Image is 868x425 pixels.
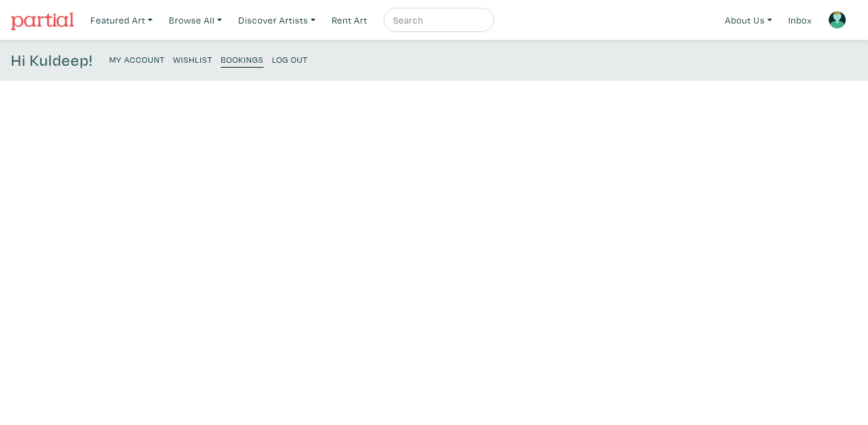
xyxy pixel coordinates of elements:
[392,13,483,28] input: Search
[163,8,227,33] a: Browse All
[85,8,158,33] a: Featured Art
[828,11,846,29] img: avatar.png
[173,54,212,65] small: Wishlist
[326,8,373,33] a: Rent Art
[720,8,778,33] a: About Us
[272,54,308,65] small: Log Out
[173,51,212,67] a: Wishlist
[11,51,93,70] h4: Hi Kuldeep!
[272,51,308,67] a: Log Out
[783,8,817,33] a: Inbox
[109,51,165,67] a: My Account
[233,8,321,33] a: Discover Artists
[221,51,264,68] a: Bookings
[221,54,264,65] small: Bookings
[109,54,165,65] small: My Account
